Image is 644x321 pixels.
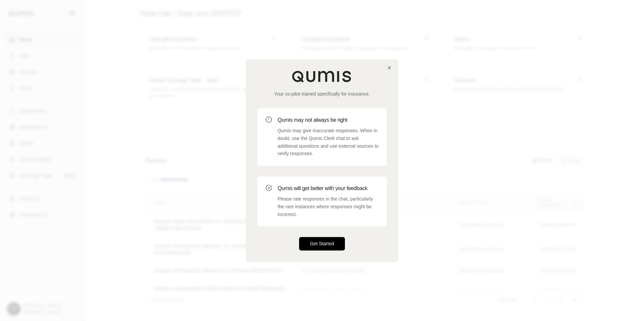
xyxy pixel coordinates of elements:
[278,195,379,218] p: Please rate responses in the chat, particularly the rare instances where responses might be incor...
[299,237,345,251] button: Get Started
[257,91,387,97] p: Your co-pilot trained specifically for insurance.
[278,184,379,192] h3: Qumis will get better with your feedback
[278,116,379,124] h3: Qumis may not always be right
[292,70,352,82] img: Qumis Logo
[278,127,379,157] p: Qumis may give inaccurate responses. When in doubt, use the Qumis Clerk chat to ask additional qu...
